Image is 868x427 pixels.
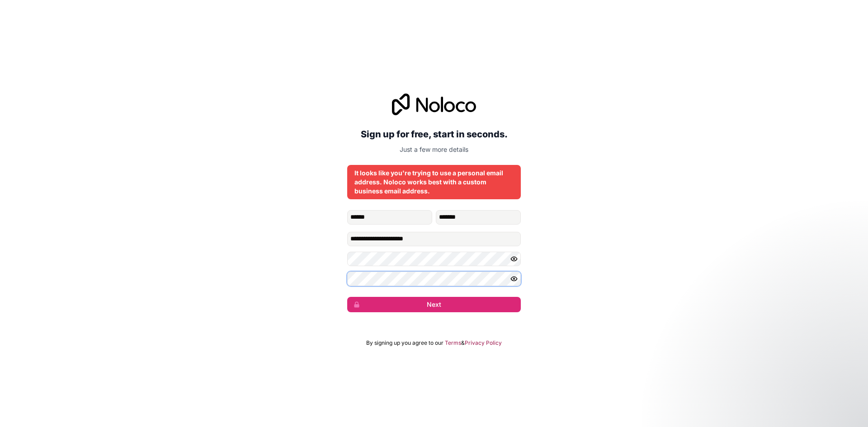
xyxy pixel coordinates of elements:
input: Email address [347,232,521,246]
div: It looks like you're trying to use a personal email address. Noloco works best with a custom busi... [354,169,514,196]
input: given-name [347,210,432,225]
a: Privacy Policy [465,339,502,347]
p: Just a few more details [347,145,521,154]
span: By signing up you agree to our [366,339,443,347]
input: Password [347,252,521,266]
input: family-name [436,210,521,225]
button: Next [347,297,521,312]
input: Confirm password [347,272,521,286]
a: Terms [445,339,461,347]
h2: Sign up for free, start in seconds. [347,126,521,142]
iframe: Intercom notifications message [687,359,868,422]
span: & [461,339,465,347]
